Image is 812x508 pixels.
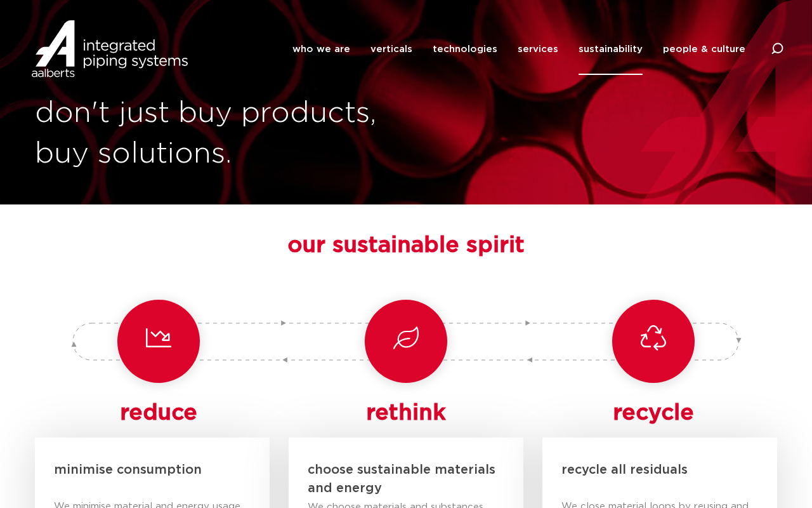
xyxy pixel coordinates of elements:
[41,396,276,431] h4: reduce
[561,457,758,484] h5: recycle all residuals
[292,23,745,75] nav: Menu
[35,93,400,175] h1: don't just buy products, buy solutions.
[308,396,504,431] h4: rethink
[518,23,558,75] a: services
[579,23,643,75] a: sustainability
[308,475,504,502] h5: and energy
[308,457,504,484] h5: choose sustainable materials
[292,23,350,75] a: who we are
[663,23,745,75] a: people & culture
[35,230,777,262] h3: our sustainable spirit
[536,396,771,431] h4: recycle
[370,23,412,75] a: verticals
[433,23,497,75] a: technologies
[54,457,251,484] h5: minimise consumption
